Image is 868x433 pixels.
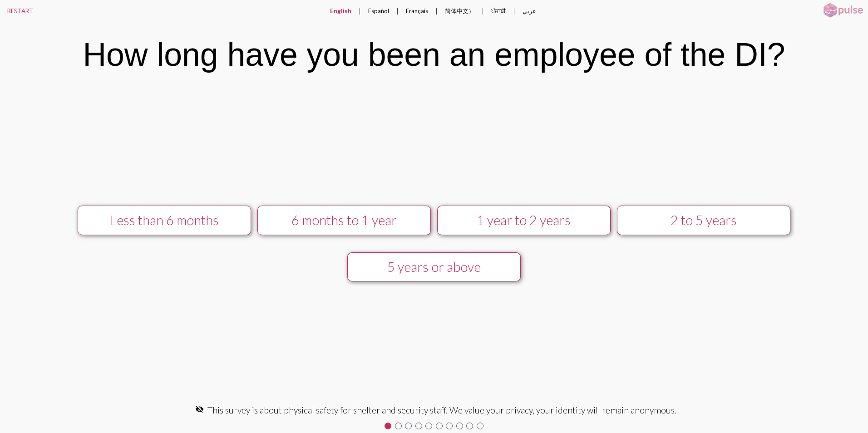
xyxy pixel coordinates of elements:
div: 1 year to 2 years [446,212,601,228]
button: 6 months to 1 year [257,206,431,235]
div: 5 years or above [356,259,511,275]
mat-icon: visibility_off [195,405,204,413]
button: Less than 6 months [78,206,251,235]
button: 5 years or above [347,252,521,282]
span: This survey is about physical safety for shelter and security staff. We value your privacy, your ... [207,405,676,415]
button: 1 year to 2 years [437,206,611,235]
img: pulsehorizontalsmall.png [820,2,866,19]
div: How long have you been an employee of the DI? [83,36,785,73]
div: Less than 6 months [87,212,242,228]
button: 2 to 5 years [617,206,790,235]
div: 6 months to 1 year [266,212,421,228]
div: 2 to 5 years [626,212,781,228]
